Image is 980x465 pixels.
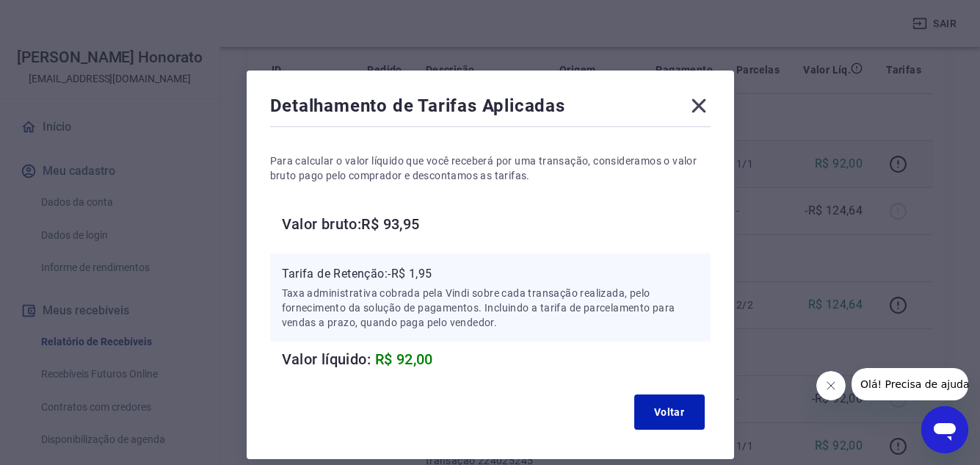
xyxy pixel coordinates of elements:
h6: Valor líquido: [282,347,711,371]
p: Para calcular o valor líquido que você receberá por uma transação, consideramos o valor bruto pag... [270,154,711,183]
span: Olá! Precisa de ajuda? [9,10,123,22]
iframe: Botão para abrir a janela de mensagens [921,406,968,453]
p: Taxa administrativa cobrada pela Vindi sobre cada transação realizada, pelo fornecimento da soluç... [282,286,699,330]
h6: Valor bruto: R$ 93,95 [282,212,711,236]
iframe: Mensagem da empresa [852,368,968,400]
p: Tarifa de Retenção: -R$ 1,95 [282,265,699,283]
div: Detalhamento de Tarifas Aplicadas [270,94,711,123]
iframe: Fechar mensagem [816,371,846,400]
button: Voltar [634,394,705,430]
span: R$ 92,00 [375,350,433,368]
